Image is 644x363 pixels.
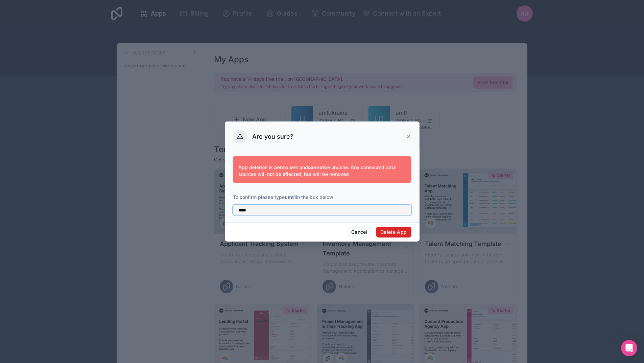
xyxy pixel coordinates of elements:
[308,164,324,170] strong: cannot
[621,340,637,356] div: Open Intercom Messenger
[376,227,411,237] button: Delete App
[285,194,296,200] strong: umt1
[252,133,293,141] h3: Are you sure?
[347,227,372,237] button: Cancel
[238,164,406,178] p: App deletion is permanent and be undone. Any connected data sources will not be affected, but wil...
[233,194,411,201] p: To confirm please type in the box below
